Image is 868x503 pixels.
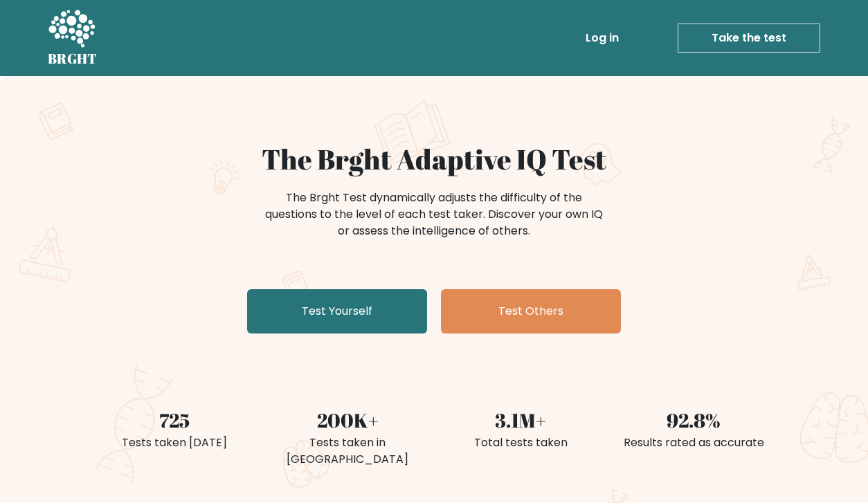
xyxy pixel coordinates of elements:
div: 92.8% [615,405,772,435]
h1: The Brght Adaptive IQ Test [96,143,772,176]
a: Test Others [441,289,621,333]
div: Total tests taken [442,435,599,451]
a: Take the test [678,24,820,53]
div: 3.1M+ [442,405,599,435]
a: Test Yourself [247,289,427,333]
div: The Brght Test dynamically adjusts the difficulty of the questions to the level of each test take... [261,190,607,239]
div: 725 [96,405,253,435]
h5: BRGHT [48,51,98,67]
div: Tests taken in [GEOGRAPHIC_DATA] [269,435,426,468]
div: 200K+ [269,405,426,435]
div: Results rated as accurate [615,435,772,451]
a: BRGHT [48,6,98,71]
a: Log in [580,24,624,52]
div: Tests taken [DATE] [96,435,253,451]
